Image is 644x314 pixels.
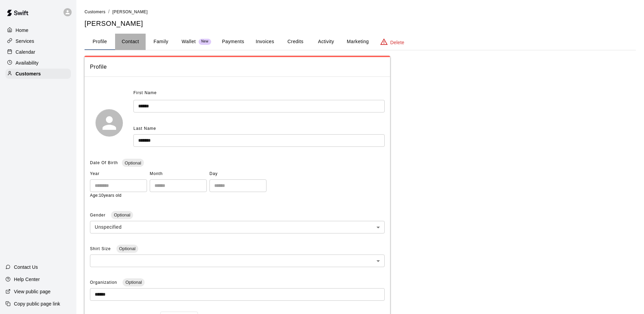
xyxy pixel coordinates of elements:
[14,276,40,283] p: Help Center
[123,280,144,285] span: Optional
[85,19,636,28] h5: [PERSON_NAME]
[16,59,39,66] p: Availability
[115,34,146,50] button: Contact
[112,10,148,14] span: [PERSON_NAME]
[217,34,250,50] button: Payments
[280,34,311,50] button: Credits
[5,36,71,46] a: Services
[250,34,280,50] button: Invoices
[116,246,138,251] span: Optional
[90,193,122,198] span: Age: 10 years old
[146,34,176,50] button: Family
[90,169,147,179] span: Year
[111,212,133,217] span: Optional
[5,25,71,35] a: Home
[90,246,112,251] span: Shirt Size
[133,88,157,99] span: First Name
[90,213,107,217] span: Gender
[133,126,156,131] span: Last Name
[16,70,41,77] p: Customers
[311,34,341,50] button: Activity
[5,58,71,68] a: Availability
[150,169,207,179] span: Month
[182,38,196,45] p: Wallet
[16,49,35,55] p: Calendar
[16,27,29,34] p: Home
[14,300,60,307] p: Copy public page link
[14,288,51,295] p: View public page
[108,8,110,15] li: /
[85,34,115,50] button: Profile
[5,47,71,57] a: Calendar
[390,39,404,46] p: Delete
[85,8,636,16] nav: breadcrumb
[5,69,71,79] a: Customers
[341,34,374,50] button: Marketing
[90,280,118,285] span: Organization
[90,63,385,71] span: Profile
[14,264,38,271] p: Contact Us
[85,9,106,14] a: Customers
[85,34,636,50] div: basic tabs example
[209,169,266,179] span: Day
[122,160,144,165] span: Optional
[90,160,118,165] span: Date Of Birth
[16,38,34,45] p: Services
[90,221,385,233] div: Unspecified
[199,39,211,44] span: New
[85,10,106,14] span: Customers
